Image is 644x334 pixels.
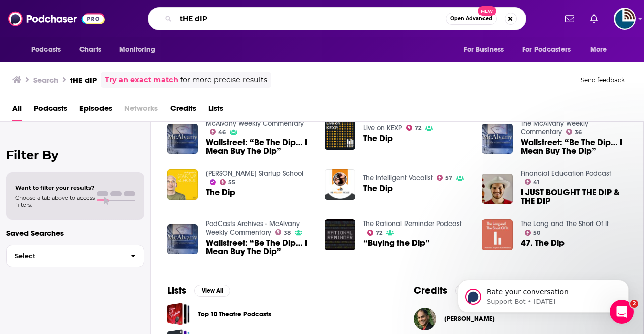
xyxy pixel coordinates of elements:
[575,130,582,135] span: 36
[148,7,526,30] div: Search podcasts, credits, & more...
[521,138,627,155] a: Wallstreet: “Be The Dip… I Mean Buy The Dip”
[167,284,186,297] h2: Lists
[415,126,421,130] span: 72
[8,9,105,28] img: Podchaser - Follow, Share and Rate Podcasts
[210,129,226,135] a: 46
[325,119,355,150] img: The Dip
[367,230,383,236] a: 72
[228,180,235,185] span: 55
[363,184,393,193] a: The Dip
[6,228,144,238] p: Saved Searches
[414,284,447,297] h2: Credits
[445,176,452,180] span: 57
[70,75,97,85] h3: tHE dIP
[464,43,504,57] span: For Business
[284,231,291,235] span: 38
[482,174,513,204] img: I JUST BOUGHT THE DIP & THE DIP
[630,300,638,308] span: 2
[478,6,496,16] span: New
[44,80,174,89] p: Message from Support Bot, sent 1w ago
[167,169,198,200] img: The Dip
[414,284,492,297] a: CreditsView All
[363,219,462,228] a: The Rational Reminder Podcast
[525,179,540,185] a: 41
[614,8,636,30] button: Show profile menu
[206,119,304,128] a: McAlvany Weekly Commentary
[590,43,607,57] span: More
[119,43,155,57] span: Monitoring
[170,100,196,121] a: Credits
[73,40,107,59] a: Charts
[206,169,303,178] a: Seth Godin's Startup School
[561,10,578,27] a: Show notifications dropdown
[363,134,393,143] a: The Dip
[167,224,198,255] img: Wallstreet: “Be The Dip… I Mean Buy The Dip”
[363,174,433,182] a: The Intelligent Vocalist
[206,239,312,256] span: Wallstreet: “Be The Dip… I Mean Buy The Dip”
[586,10,602,27] a: Show notifications dropdown
[31,43,61,57] span: Podcasts
[79,100,112,121] a: Episodes
[176,11,446,27] input: Search podcasts, credits, & more...
[614,8,636,30] img: User Profile
[437,175,453,181] a: 57
[198,309,271,320] a: Top 10 Theatre Podcasts
[12,100,22,121] a: All
[414,308,436,330] img: Dipak Srinivasan
[406,125,422,131] a: 72
[443,217,644,329] iframe: Intercom notifications message
[167,303,190,325] a: Top 10 Theatre Podcasts
[180,74,267,86] span: for more precise results
[124,100,158,121] span: Networks
[206,138,312,155] a: Wallstreet: “Be The Dip… I Mean Buy The Dip”
[44,71,126,79] span: Rate your conversation
[578,76,628,84] button: Send feedback
[220,179,236,185] a: 55
[522,43,571,57] span: For Podcasters
[521,188,627,205] a: I JUST BOUGHT THE DIP & THE DIP
[376,231,382,235] span: 72
[7,253,123,259] span: Select
[363,124,402,132] a: Live on KEXP
[6,148,144,162] h2: Filter By
[583,40,620,59] button: open menu
[79,43,101,57] span: Charts
[105,74,178,86] a: Try an exact match
[275,229,291,235] a: 38
[457,40,516,59] button: open menu
[34,100,67,121] a: Podcasts
[482,124,513,154] a: Wallstreet: “Be The Dip… I Mean Buy The Dip”
[516,40,585,59] button: open menu
[206,219,300,237] a: PodCasts Archives - McAlvany Weekly Commentary
[194,285,230,297] button: View All
[24,40,74,59] button: open menu
[23,72,39,88] img: Profile image for Support Bot
[566,129,582,135] a: 36
[610,300,634,324] iframe: Intercom live chat
[325,219,355,250] a: “Buying the Dip”
[533,180,539,185] span: 41
[167,124,198,154] img: Wallstreet: “Be The Dip… I Mean Buy The Dip”
[521,119,588,136] a: The McAlvany Weekly Commentary
[208,100,223,121] a: Lists
[363,239,430,247] a: “Buying the Dip”
[446,13,497,25] button: Open AdvancedNew
[325,169,355,200] img: The Dip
